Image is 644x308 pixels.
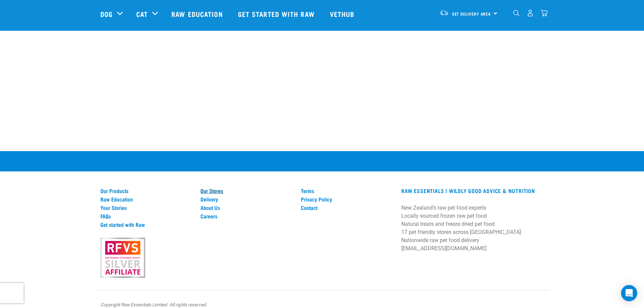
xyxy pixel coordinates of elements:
[401,204,544,253] p: New Zealand's raw pet food experts Locally sourced frozen raw pet food Natural treats and freeze ...
[301,196,393,202] a: Privacy Policy
[452,13,491,15] span: Set Delivery Area
[200,213,293,219] a: Careers
[100,196,193,202] a: Raw Education
[97,237,148,279] img: rfvs.png
[301,205,393,211] a: Contact
[541,9,548,17] img: home-icon@2x.png
[100,302,207,307] em: Copyright Raw Essentials Limited. All rights reserved.
[100,213,193,219] a: FAQs
[231,0,323,27] a: Get started with Raw
[200,188,293,194] a: Our Stores
[301,188,393,194] a: Terms
[100,205,193,211] a: Your Stories
[100,188,193,194] a: Our Products
[100,221,193,228] a: Get started with Raw
[401,188,544,194] h3: RAW ESSENTIALS | Wildly Good Advice & Nutrition
[513,10,520,16] img: home-icon-1@2x.png
[439,10,449,16] img: van-moving.png
[527,9,534,17] img: user.png
[165,0,231,27] a: Raw Education
[100,9,113,19] a: Dog
[323,0,363,27] a: Vethub
[200,196,293,202] a: Delivery
[200,205,293,211] a: About Us
[621,285,637,301] div: Open Intercom Messenger
[136,9,148,19] a: Cat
